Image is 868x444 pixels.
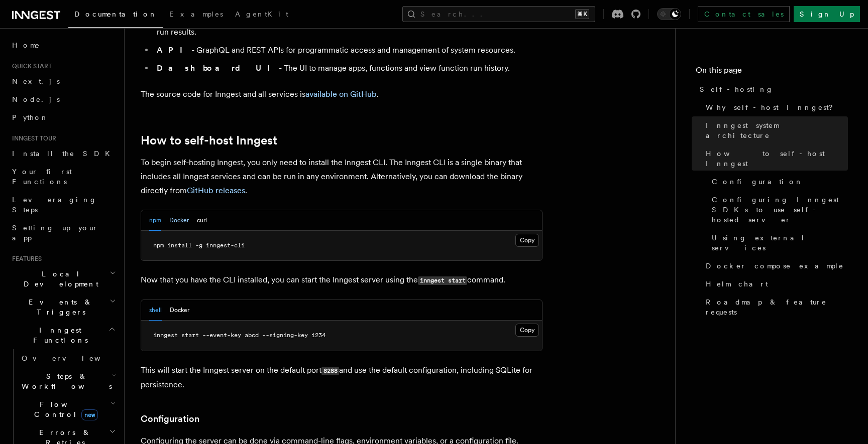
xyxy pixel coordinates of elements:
button: Events & Triggers [8,293,118,321]
span: Inngest system architecture [706,120,848,140]
button: Search...⌘K [402,6,595,22]
a: Documentation [68,3,163,28]
button: npm [149,210,161,231]
a: Using external services [708,229,848,257]
span: AgentKit [235,10,288,18]
a: Sign Up [794,6,860,22]
a: Setting up your app [8,219,118,247]
span: Setting up your app [12,224,98,242]
button: shell [149,300,162,321]
h4: On this page [696,64,848,80]
code: inngest start [418,276,467,285]
button: Flow Controlnew [18,395,118,423]
a: GitHub releases [187,186,245,195]
a: Configuration [141,412,199,426]
span: Inngest tour [8,134,56,142]
strong: Dashboard UI [157,63,279,73]
button: Copy [515,234,539,247]
span: new [81,409,98,420]
a: Docker compose example [702,257,848,275]
a: Configuring Inngest SDKs to use self-hosted server [708,191,848,229]
a: How to self-host Inngest [702,144,848,173]
button: Toggle dark mode [657,8,681,20]
span: Examples [169,10,223,18]
a: Home [8,36,118,54]
button: Local Development [8,265,118,293]
a: Python [8,108,118,126]
span: Local Development [8,269,110,289]
a: Next.js [8,72,118,90]
a: Examples [163,3,229,27]
span: How to self-host Inngest [706,149,848,169]
span: Configuring Inngest SDKs to use self-hosted server [712,195,848,225]
span: Steps & Workflows [18,371,112,391]
span: Install the SDK [12,150,116,158]
a: Self-hosting [696,80,848,98]
li: - GraphQL and REST APIs for programmatic access and management of system resources. [154,43,542,57]
span: Features [8,255,42,263]
button: Copy [515,324,539,337]
a: Configuration [708,173,848,191]
span: Docker compose example [706,261,844,271]
span: Home [12,40,40,50]
a: Node.js [8,90,118,108]
a: Contact sales [698,6,790,22]
span: npm install -g inngest-cli [153,242,245,249]
span: Why self-host Inngest? [706,102,840,112]
span: Documentation [74,10,157,18]
span: Using external services [712,233,848,253]
kbd: ⌘K [575,9,589,19]
a: Install the SDK [8,144,118,163]
a: Your first Functions [8,163,118,191]
code: 8288 [321,367,339,375]
li: - The UI to manage apps, functions and view function run history. [154,61,542,75]
a: AgentKit [229,3,294,27]
p: The source code for Inngest and all services is . [141,87,542,101]
span: Configuration [712,177,803,187]
button: curl [197,210,207,231]
p: Now that you have the CLI installed, you can start the Inngest server using the command. [141,273,542,287]
span: Quick start [8,62,52,70]
a: Roadmap & feature requests [702,293,848,321]
button: Inngest Functions [8,321,118,349]
a: available on GitHub [305,89,377,99]
strong: API [157,45,191,55]
span: Node.js [12,95,60,103]
span: Python [12,113,49,121]
span: Next.js [12,77,60,85]
span: Flow Control [18,399,111,419]
span: Roadmap & feature requests [706,297,848,317]
a: Helm chart [702,275,848,293]
a: Leveraging Steps [8,191,118,219]
a: Overview [18,349,118,367]
span: Inngest Functions [8,325,108,345]
span: Self-hosting [700,84,774,94]
span: Your first Functions [12,168,72,186]
a: Inngest system architecture [702,116,848,144]
button: Docker [169,210,189,231]
span: Leveraging Steps [12,196,97,214]
span: inngest start --event-key abcd --signing-key 1234 [153,332,325,339]
button: Steps & Workflows [18,367,118,395]
span: Events & Triggers [8,297,110,317]
a: How to self-host Inngest [141,133,277,147]
button: Docker [170,300,189,321]
p: This will start the Inngest server on the default port and use the default configuration, includi... [141,363,542,392]
span: Overview [22,354,125,362]
span: Helm chart [706,279,768,289]
p: To begin self-hosting Inngest, you only need to install the Inngest CLI. The Inngest CLI is a sin... [141,156,542,198]
a: Why self-host Inngest? [702,98,848,116]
